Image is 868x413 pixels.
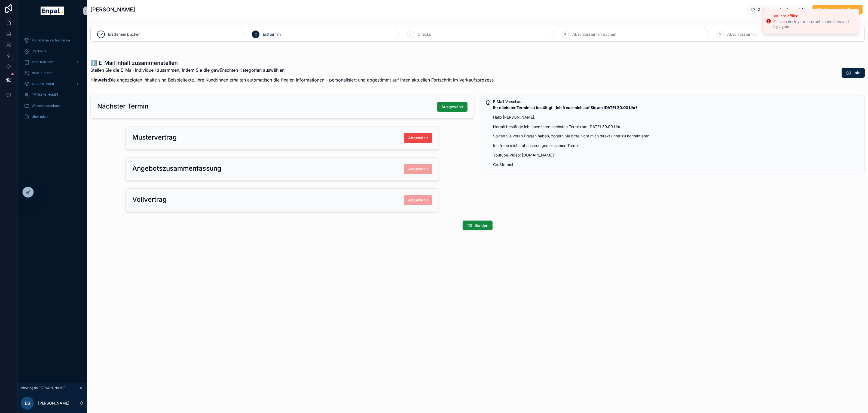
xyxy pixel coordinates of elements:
span: Viewing as [PERSON_NAME] [21,386,65,390]
p: hiermit bestätige ich Ihnen Ihren nächsten Termin am [DATE] 20:00 Uhr. [493,124,860,130]
p: Sollten Sie vorab Fragen haben, zögern Sie bitte nicht mich direkt unter zu kontaktieren. [493,133,860,139]
span: Abgewählt [408,135,428,141]
span: Aktive Kunden [32,82,54,86]
button: Senden [463,221,493,230]
div: ** Ihr nächster Termin ist bestätigt - Ich freue mich auf Sie am 03.09.2025 um 20:00 Uhr!** Hallo... [493,105,860,168]
p: Grußformel [493,162,860,168]
h1: [PERSON_NAME] [90,6,135,13]
span: Monatliche Performance [32,38,70,43]
button: Zurück zur Kundenansicht [746,5,810,14]
h2: Angebotszusammenfassung [132,164,221,173]
strong: Hinweis: [90,77,109,83]
span: Mein Kalender [32,60,54,64]
span: Abschlusstermin buchen [572,32,616,37]
p: Ich freue mich auf unseren gemeinsamen Termin! [493,143,860,149]
a: Neue Kunden [21,68,84,78]
span: Abschlusstermin [727,32,757,37]
strong: Ihr nächster Termin ist bestätigt - Ich freue mich auf Sie am [DATE] 20:00 Uhr! [493,105,637,110]
span: Startseite [32,49,47,53]
span: 4 [564,32,566,37]
span: Ausgewählt [441,104,463,110]
span: Ersttermin buchen [108,32,140,37]
p: Stellen Sie die E-Mail individuell zusammen, indem Sie die gewünschten Kategorien auswählen [90,67,495,73]
h1: ℹ️ E-Mail Inhalt zusammenstellen [90,59,495,67]
span: Info [854,70,860,76]
a: Aktive Kunden [21,79,84,89]
img: App logo [41,7,64,15]
span: Ersttermin [263,32,281,37]
span: Neue Kunden [32,71,52,75]
span: 5 [719,32,721,37]
h2: Nächster Termin [97,102,148,111]
h2: Vollvertrag [132,195,167,204]
div: Please check your internet connection and try again [773,19,855,29]
h2: Mustervertrag [132,133,177,142]
a: Monatliche Performance [21,35,84,45]
a: Wissensdatenbank [21,101,84,111]
span: LS [25,400,30,406]
button: Ausgewählt [437,102,467,112]
h5: E-Mail Vorschau [493,100,860,104]
p: [PERSON_NAME] [38,400,69,406]
p: Youtube-Video: [DOMAIN_NAME]+ [493,152,860,158]
span: Senden [475,223,488,228]
a: Mein Kalender [21,57,84,67]
span: Zurück zur Kundenansicht [758,7,806,12]
button: Close toast [761,7,766,13]
p: Hallo [PERSON_NAME], [493,114,860,120]
span: Checks [418,32,431,37]
a: Startseite [21,46,84,56]
span: Wissensdatenbank [32,104,61,108]
button: Abgewählt [404,133,432,143]
button: Enpal kontaktieren [812,5,863,14]
span: Über mich [32,114,48,119]
button: Info [842,68,865,78]
div: You are offline [773,13,855,19]
span: [PERSON_NAME] [32,93,58,97]
a: [PERSON_NAME] [21,90,84,100]
a: Über mich [21,112,84,122]
p: Die angezeigten Inhalte sind Beispieltexte. Ihre Kund:innen erhalten automatisch die finalen Info... [90,77,495,83]
div: scrollable content [17,22,87,129]
span: 3 [409,32,411,37]
span: 2 [255,32,257,37]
